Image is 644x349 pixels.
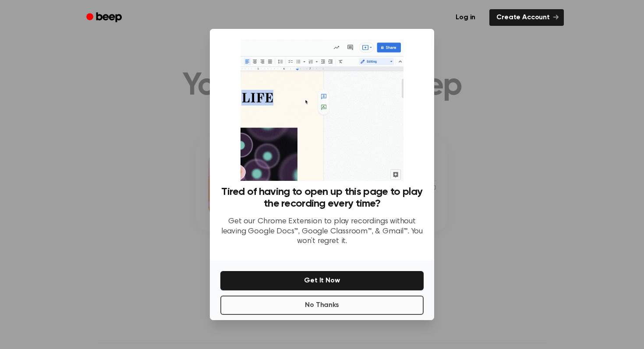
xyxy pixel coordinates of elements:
[80,9,130,26] a: Beep
[447,7,484,28] a: Log in
[220,186,424,210] h3: Tired of having to open up this page to play the recording every time?
[220,217,424,247] p: Get our Chrome Extension to play recordings without leaving Google Docs™, Google Classroom™, & Gm...
[489,9,564,26] a: Create Account
[241,39,403,181] img: Beep extension in action
[220,271,424,290] button: Get It Now
[220,296,424,315] button: No Thanks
